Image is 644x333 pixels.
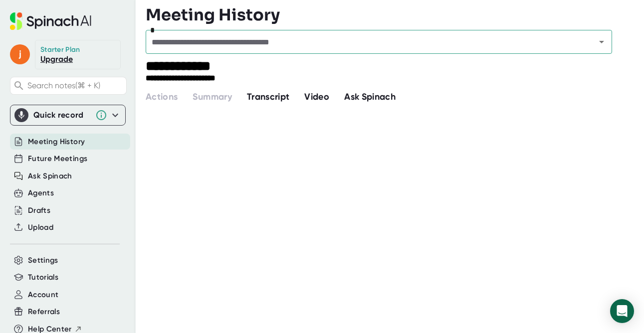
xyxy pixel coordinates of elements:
[344,91,396,102] span: Ask Spinach
[28,170,72,182] button: Ask Spinach
[28,306,60,318] button: Referrals
[304,91,329,102] span: Video
[28,136,85,148] button: Meeting History
[28,205,50,216] button: Drafts
[146,91,178,102] span: Actions
[595,35,609,49] button: Open
[28,222,53,233] button: Upload
[14,105,121,125] div: Quick record
[247,90,290,104] button: Transcript
[27,81,124,90] span: Search notes (⌘ + K)
[610,299,634,323] div: Open Intercom Messenger
[28,255,58,266] button: Settings
[28,187,54,199] button: Agents
[193,90,231,104] button: Summary
[146,5,280,24] h3: Meeting History
[40,45,80,54] div: Starter Plan
[304,90,329,104] button: Video
[28,153,87,165] button: Future Meetings
[146,90,178,104] button: Actions
[28,289,58,301] button: Account
[33,110,90,120] div: Quick record
[193,91,231,102] span: Summary
[40,54,73,64] a: Upgrade
[247,91,290,102] span: Transcript
[344,90,396,104] button: Ask Spinach
[28,272,58,283] button: Tutorials
[10,44,30,64] span: j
